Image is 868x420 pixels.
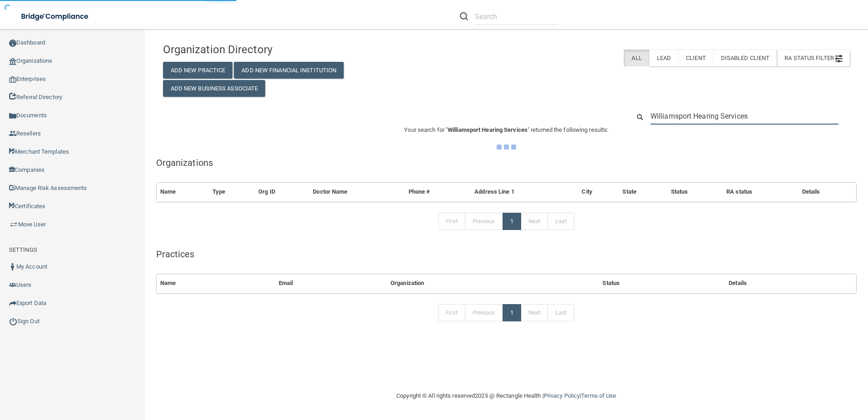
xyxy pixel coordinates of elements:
[465,304,503,321] a: Previous
[497,145,516,150] img: ajax-loader.4d491dd7.gif
[438,213,465,230] a: First
[649,50,678,66] label: Lead
[9,317,17,325] img: ic_power_dark.7ecde6b1.png
[713,50,777,66] label: Disabled Client
[725,274,856,293] th: Details
[503,304,521,321] a: 1
[163,44,383,55] h4: Organization Directory
[619,183,667,201] th: State
[465,213,503,230] a: Previous
[9,245,37,255] label: SETTINGS
[678,50,713,66] label: Client
[581,392,616,399] a: Terms of Use
[438,304,465,321] a: First
[723,183,799,201] th: RA status
[9,300,16,307] img: icon-export.b9366987.png
[599,274,725,293] th: Status
[9,130,16,137] img: ic_reseller.de258add.png
[9,263,16,270] img: ic_user_dark.df1a06c3.png
[521,304,548,321] a: Next
[209,183,255,201] th: Type
[255,183,309,201] th: Org ID
[9,220,18,229] img: briefcase.64adab9b.png
[14,7,97,26] img: bridge_compliance_login_screen.278c3ca4.svg
[156,249,857,259] h5: Practices
[578,183,619,201] th: City
[475,8,558,25] input: Search
[667,183,723,201] th: Status
[460,12,468,20] img: ic-search.3b580494.png
[387,274,599,293] th: Organization
[9,58,16,65] img: organization-icon.f8decf85.png
[547,304,574,321] a: Last
[163,62,233,79] button: Add New Practice
[544,392,580,399] a: Privacy Policy
[157,183,209,201] th: Name
[784,55,843,61] span: RA Status Filter
[340,381,672,410] div: Copyright © All rights reserved 2025 @ Rectangle Health | |
[835,55,843,62] img: icon-filter@2x.21656d0b.png
[521,213,548,230] a: Next
[156,158,857,168] h5: Organizations
[651,108,838,125] input: Search
[624,50,649,66] label: All
[156,125,857,135] p: Your search for " " returned the following results:
[547,213,574,230] a: Last
[9,281,16,289] img: icon-users.e205127d.png
[9,76,16,83] img: enterprise.0d942306.png
[275,274,387,293] th: Email
[234,62,344,79] button: Add New Financial Institution
[9,112,16,120] img: icon-documents.8dae5593.png
[448,126,528,133] span: Williamsport Hearing Services
[405,183,471,201] th: Phone #
[309,183,404,201] th: Doctor Name
[471,183,578,201] th: Address Line 1
[503,213,521,230] a: 1
[163,80,266,97] button: Add New Business Associate
[157,274,275,293] th: Name
[799,183,856,201] th: Details
[9,40,16,47] img: ic_dashboard_dark.d01f4a41.png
